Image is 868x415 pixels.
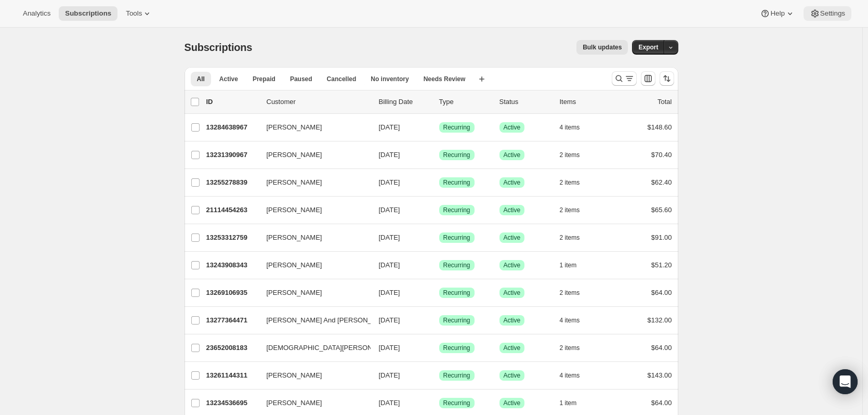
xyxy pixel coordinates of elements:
span: $51.20 [651,261,672,269]
button: Customize table column order and visibility [641,71,655,86]
button: Search and filter results [612,71,637,86]
div: Open Intercom Messenger [833,369,858,394]
span: Recurring [443,316,470,325]
button: [PERSON_NAME] [260,119,364,136]
span: Needs Review [424,75,466,83]
span: 2 items [560,234,580,242]
p: Billing Date [379,97,431,107]
span: 4 items [560,123,580,132]
p: 13261144311 [206,370,258,381]
span: Active [504,399,521,407]
button: Tools [120,6,159,21]
span: Active [504,316,521,325]
p: 13234536695 [206,398,258,408]
button: [DEMOGRAPHIC_DATA][PERSON_NAME] [260,340,364,356]
span: All [197,75,205,83]
div: 21114454263[PERSON_NAME][DATE]SuccessRecurringSuccessActive2 items$65.60 [206,203,672,217]
span: No inventory [371,75,409,83]
span: Recurring [443,178,470,187]
span: $132.00 [648,316,672,324]
span: Active [504,371,521,380]
span: $64.00 [651,344,672,352]
button: Export [632,40,664,55]
button: 2 items [560,175,591,190]
span: Help [770,9,784,18]
span: $64.00 [651,289,672,296]
span: 1 item [560,399,577,407]
span: [PERSON_NAME] And [PERSON_NAME] [267,315,393,326]
div: Type [439,97,491,107]
span: Subscriptions [185,42,253,53]
div: 13253312759[PERSON_NAME][DATE]SuccessRecurringSuccessActive2 items$91.00 [206,230,672,245]
span: Settings [820,9,845,18]
span: Paused [290,75,312,83]
span: Recurring [443,234,470,242]
span: [DATE] [379,371,400,379]
span: [PERSON_NAME] [267,150,322,160]
span: $143.00 [648,371,672,379]
span: Active [504,151,521,159]
span: 2 items [560,344,580,352]
button: [PERSON_NAME] [260,229,364,246]
span: [DATE] [379,123,400,131]
button: Help [754,6,801,21]
p: 13253312759 [206,232,258,243]
button: [PERSON_NAME] [260,395,364,411]
span: Active [219,75,238,83]
button: Subscriptions [59,6,117,21]
span: [DEMOGRAPHIC_DATA][PERSON_NAME] [267,343,398,353]
span: [DATE] [379,289,400,296]
span: Active [504,206,521,214]
button: [PERSON_NAME] [260,257,364,274]
span: Recurring [443,289,470,297]
span: 4 items [560,371,580,380]
div: 13277364471[PERSON_NAME] And [PERSON_NAME][DATE]SuccessRecurringSuccessActive4 items$132.00 [206,313,672,328]
span: Active [504,178,521,187]
span: [PERSON_NAME] [267,205,322,215]
span: [DATE] [379,399,400,407]
span: Active [504,261,521,269]
div: 13255278839[PERSON_NAME][DATE]SuccessRecurringSuccessActive2 items$62.40 [206,175,672,190]
span: Recurring [443,151,470,159]
span: Active [504,344,521,352]
span: Export [638,43,658,51]
span: Active [504,234,521,242]
button: 1 item [560,396,588,410]
button: [PERSON_NAME] And [PERSON_NAME] [260,312,364,329]
span: Tools [126,9,142,18]
div: 13234536695[PERSON_NAME][DATE]SuccessRecurringSuccessActive1 item$64.00 [206,396,672,410]
span: [DATE] [379,344,400,352]
div: 13231390967[PERSON_NAME][DATE]SuccessRecurringSuccessActive2 items$70.40 [206,148,672,162]
button: 2 items [560,148,591,162]
p: 23652008183 [206,343,258,353]
span: [DATE] [379,151,400,159]
span: 2 items [560,289,580,297]
span: Cancelled [327,75,357,83]
span: Recurring [443,123,470,132]
p: Customer [267,97,371,107]
p: 13277364471 [206,315,258,326]
span: Bulk updates [583,43,622,51]
span: [PERSON_NAME] [267,260,322,270]
span: [DATE] [379,178,400,186]
span: $65.60 [651,206,672,214]
span: [DATE] [379,206,400,214]
div: 13269106935[PERSON_NAME][DATE]SuccessRecurringSuccessActive2 items$64.00 [206,286,672,300]
button: 4 items [560,368,591,383]
div: Items [560,97,612,107]
button: 4 items [560,120,591,135]
div: 13284638967[PERSON_NAME][DATE]SuccessRecurringSuccessActive4 items$148.60 [206,120,672,135]
span: 1 item [560,261,577,269]
button: 2 items [560,341,591,355]
button: [PERSON_NAME] [260,147,364,163]
button: [PERSON_NAME] [260,174,364,191]
span: Active [504,123,521,132]
p: 13243908343 [206,260,258,270]
span: Recurring [443,371,470,380]
span: 2 items [560,178,580,187]
div: 13243908343[PERSON_NAME][DATE]SuccessRecurringSuccessActive1 item$51.20 [206,258,672,273]
button: 2 items [560,203,591,217]
span: $91.00 [651,234,672,241]
div: IDCustomerBilling DateTypeStatusItemsTotal [206,97,672,107]
p: 13269106935 [206,288,258,298]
